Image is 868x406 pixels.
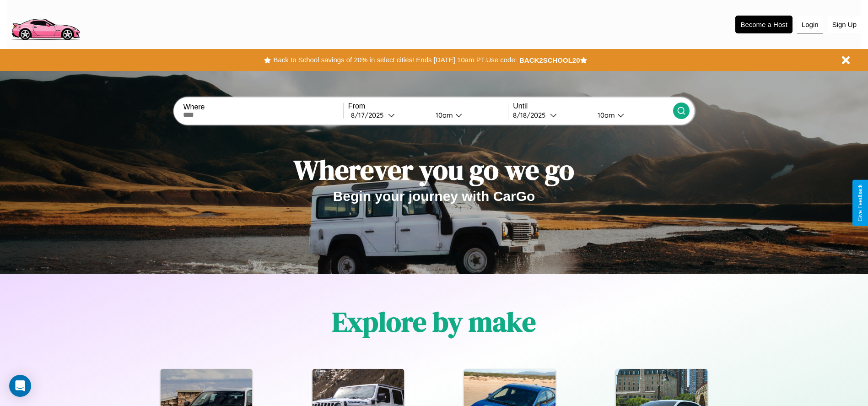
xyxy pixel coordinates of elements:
b: BACK2SCHOOL20 [519,56,580,64]
button: Become a Host [735,16,793,33]
button: 8/17/2025 [348,110,428,120]
button: 10am [590,110,673,120]
div: Open Intercom Messenger [9,375,31,397]
div: Give Feedback [857,184,863,222]
button: Sign Up [828,16,861,33]
label: Where [183,103,343,111]
button: Login [797,16,823,33]
button: Back to School savings of 20% in select cities! Ends [DATE] 10am PT.Use code: [271,54,519,66]
h1: Explore by make [332,303,536,341]
label: Until [513,102,673,110]
label: From [348,102,508,110]
div: 8 / 18 / 2025 [513,111,550,119]
img: logo [7,5,84,43]
div: 8 / 17 / 2025 [351,111,388,119]
button: 10am [428,110,508,120]
div: 10am [431,111,455,119]
div: 10am [593,111,617,119]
